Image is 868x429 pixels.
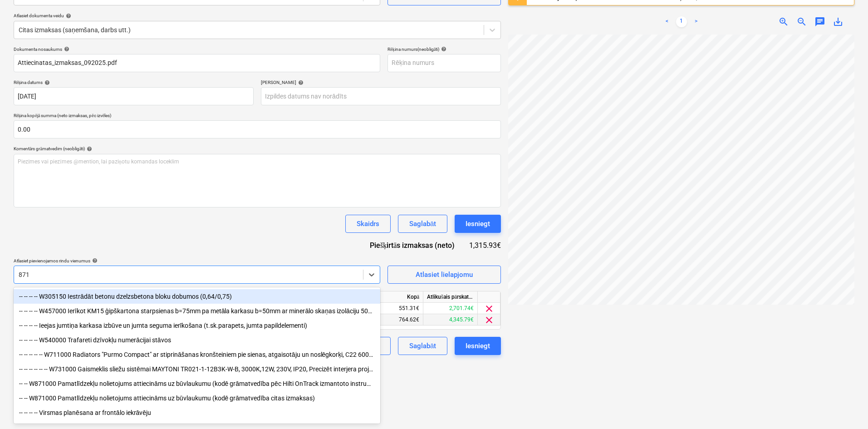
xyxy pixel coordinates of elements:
[387,266,501,284] button: Atlasiet lielapjomu
[387,46,501,52] div: Rēķina numurs (neobligāti)
[14,79,254,85] div: Rēķina datums
[14,87,254,105] input: Rēķina datums nav norādīts
[484,303,495,314] span: clear
[363,240,469,251] div: Piešķirtās izmaksas (neto)
[14,113,501,120] p: Rēķina kopējā summa (neto izmaksas, pēc izvēles)
[43,80,50,85] span: help
[14,318,380,333] div: -- -- -- -- Ieejas jumtiņa karkasa izbūve un jumta seguma ierīkošana (t.sk.parapets, jumta papild...
[14,333,380,347] div: -- -- -- -- W540000 Trafareti dzīvokļu numerācijai stāvos
[62,46,69,52] span: help
[14,347,380,362] div: -- -- -- -- -- W711000 Radiators "Purmo Compact" ar stiprināšanas kronšteiniem pie sienas, atgais...
[423,303,478,314] div: 2,701.74€
[823,385,868,429] iframe: Chat Widget
[398,337,447,355] button: Saglabāt
[369,314,423,325] div: 764.62€
[398,215,447,233] button: Saglabāt
[14,289,380,304] div: -- -- -- -- W305150 Iestrādāt betonu dzelzsbetona bloku dobumos (0,64/0,75)
[369,291,423,303] div: Kopā
[796,16,807,27] span: zoom_out
[423,314,478,325] div: 4,345.79€
[14,258,380,264] div: Atlasiet pievienojamos rindu vienumus
[387,54,501,72] input: Rēķina numurs
[466,218,490,230] div: Iesniegt
[261,79,501,85] div: [PERSON_NAME]
[423,291,478,303] div: Atlikušais pārskatītais budžets
[455,215,501,233] button: Iesniegt
[409,340,436,352] div: Saglabāt
[484,315,495,325] span: clear
[469,240,501,251] div: 1,315.93€
[416,269,473,281] div: Atlasiet lielapjomu
[369,303,423,314] div: 551.31€
[14,405,380,420] div: -- -- -- -- Virsmas planēsana ar frontālo iekrāvēju
[85,146,92,152] span: help
[64,13,71,19] span: help
[409,218,436,230] div: Saglabāt
[345,215,391,233] button: Skaidrs
[778,16,789,27] span: zoom_in
[814,16,825,27] span: chat
[676,16,687,27] a: Page 1 is your current page
[14,146,501,152] div: Komentārs grāmatvedim (neobligāti)
[466,340,490,352] div: Iesniegt
[455,337,501,355] button: Iesniegt
[439,46,446,52] span: help
[691,16,701,27] a: Next page
[296,80,304,85] span: help
[261,87,501,105] input: Izpildes datums nav norādīts
[14,391,380,405] div: -- -- W871000 Pamatlīdzekļu nolietojums attiecināms uz būvlaukumu (kodē grāmatvedība citas izmaksas)
[14,54,380,72] input: Dokumenta nosaukums
[833,16,843,27] span: save_alt
[14,46,380,52] div: Dokumenta nosaukums
[14,13,501,19] div: Atlasiet dokumenta veidu
[14,376,380,391] div: -- -- W871000 Pamatlīdzekļu nolietojums attiecināms uz būvlaukumu (kodē grāmatvedība pēc Hilti On...
[14,362,380,376] div: -- -- -- -- -- -- W731000 Gaismeklis sliežu sistēmai MAYTONI TR021-1-12B3K-W-B, 3000K,12W, 230V, ...
[90,258,98,263] span: help
[357,218,379,230] div: Skaidrs
[14,304,380,318] div: -- -- -- -- W457000 Ierīkot KM15 ģipškartona starpsienas b=75mm pa metāla karkasu b=50mm ar miner...
[662,16,672,27] a: Previous page
[14,120,501,138] input: Rēķina kopējā summa (neto izmaksas, pēc izvēles)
